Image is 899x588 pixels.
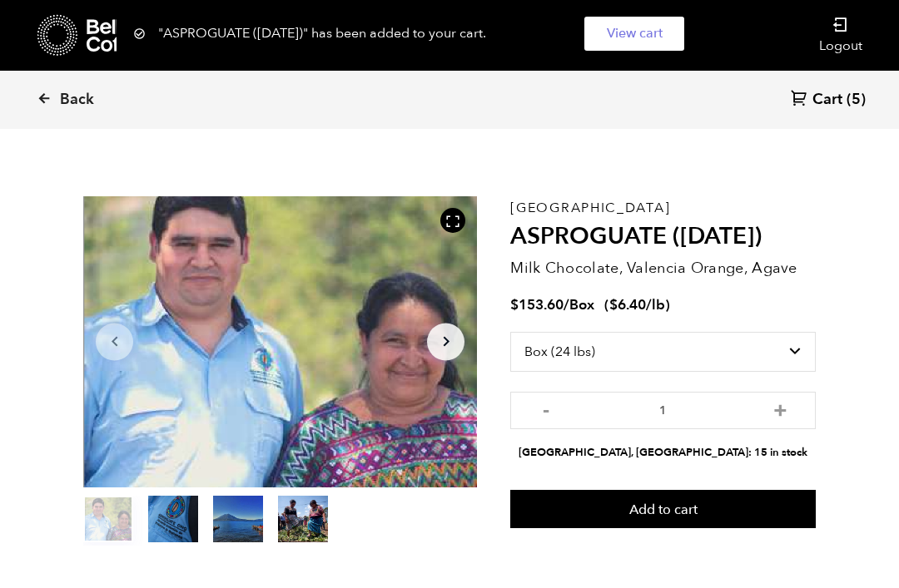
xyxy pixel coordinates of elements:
span: Box [569,295,594,314]
a: View cart [584,17,684,51]
button: - [535,400,556,417]
div: "ASPROGUATE ([DATE])" has been added to your cart. [133,17,766,51]
h2: ASPROGUATE ([DATE]) [510,223,816,251]
span: /lb [646,295,665,314]
span: $ [609,295,618,314]
button: Add to cart [510,490,816,528]
span: ( ) [604,295,670,314]
li: [GEOGRAPHIC_DATA], [GEOGRAPHIC_DATA]: 15 in stock [510,445,816,461]
bdi: 6.40 [609,295,646,314]
bdi: 153.60 [510,295,564,314]
span: (5) [847,90,866,110]
span: Cart [812,90,842,110]
span: Back [60,90,94,110]
a: Cart (5) [791,89,866,111]
span: / [564,295,569,314]
span: $ [510,295,519,314]
p: Milk Chocolate, Valencia Orange, Agave [510,257,816,279]
button: + [770,400,791,417]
